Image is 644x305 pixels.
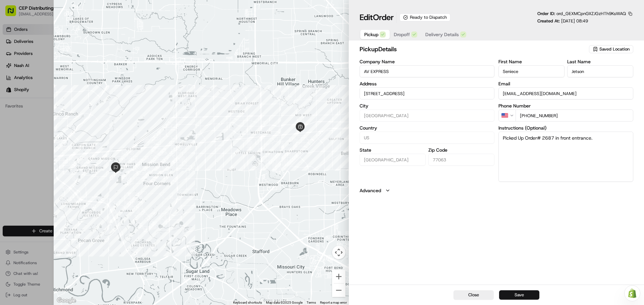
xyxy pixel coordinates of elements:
span: Pylon [67,166,81,171]
button: Save [499,290,539,300]
input: Enter zip code [428,154,494,166]
input: Enter country [360,132,494,144]
img: 1736555255976-a54dd68f-1ca7-489b-9aae-adbdc363a1c4 [13,122,19,128]
label: Zip Code [428,148,494,152]
p: Order ID: [537,11,626,17]
input: Enter email [498,87,633,99]
p: Created At: [537,18,588,24]
label: City [360,103,494,108]
label: Instructions (Optional) [498,126,633,130]
span: Map data ©2025 Google [266,301,303,304]
input: Enter last name [567,65,633,77]
button: Zoom in [332,270,345,283]
span: • [73,104,75,109]
input: Enter phone number [516,109,633,122]
button: Start new chat [114,66,122,74]
a: Report a map error [320,301,347,304]
img: Nash [7,7,20,20]
div: 📗 [7,150,12,156]
img: 1736555255976-a54dd68f-1ca7-489b-9aae-adbdc363a1c4 [7,64,19,76]
img: Google [55,296,77,305]
span: API Documentation [63,150,108,156]
label: Country [360,126,494,130]
span: Wisdom [PERSON_NAME] [21,104,71,109]
input: Enter first name [498,65,565,77]
button: Map camera controls [332,246,345,259]
label: First Name [498,59,565,64]
span: Saved Location [599,46,630,52]
h2: pickup Details [360,45,588,54]
span: ord_GEXMCpnGXZJGzHTh9KsWAQ [556,11,626,16]
span: [DATE] [59,122,73,127]
input: Enter city [360,109,494,122]
span: [PERSON_NAME] [21,122,54,127]
span: Knowledge Base [13,150,51,156]
span: Order [373,12,394,23]
img: 1736555255976-a54dd68f-1ca7-489b-9aae-adbdc363a1c4 [13,104,19,109]
input: Enter company name [360,65,494,77]
input: Clear [17,43,111,50]
div: 💻 [57,150,62,156]
textarea: Picked Up Order# 2687 in front entrance. [498,132,633,182]
span: Dropoff [394,31,410,38]
label: Address [360,81,494,86]
label: State [360,148,426,152]
div: We're available if you need us! [30,71,92,76]
span: • [56,122,58,127]
button: Advanced [360,187,633,194]
div: Start new chat [30,64,110,71]
p: Welcome 👋 [7,27,122,37]
button: Close [453,290,494,300]
span: Delivery Details [425,31,459,38]
img: Masood Aslam [7,116,17,126]
button: Zoom out [332,284,345,297]
div: Ready to Dispatch [399,13,450,21]
img: Wisdom Oko [7,97,17,110]
label: Company Name [360,59,494,64]
a: Terms [307,301,316,304]
label: Last Name [567,59,633,64]
label: Advanced [360,187,381,194]
button: Keyboard shortcuts [233,300,262,305]
input: Enter state [360,154,426,166]
button: See all [104,86,122,94]
span: [DATE] 08:49 [561,18,588,24]
label: Phone Number [498,103,633,108]
button: Saved Location [589,45,633,54]
div: Past conversations [7,87,43,92]
a: 💻API Documentation [54,147,110,159]
span: [DATE] [76,104,90,109]
a: Powered byPylon [47,166,81,171]
label: Email [498,81,633,86]
input: 8720 Westpark Dr B, Houston, TX 77063, USA [360,87,494,99]
a: Open this area in Google Maps (opens a new window) [55,296,77,305]
span: Pickup [364,31,378,38]
a: 📗Knowledge Base [4,147,54,159]
img: 8571987876998_91fb9ceb93ad5c398215_72.jpg [14,64,26,76]
h1: Edit [360,12,394,23]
